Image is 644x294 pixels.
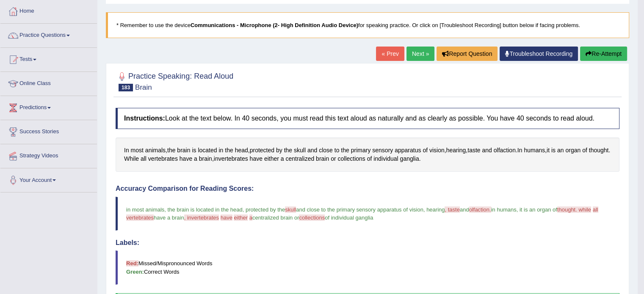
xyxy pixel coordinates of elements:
span: Click to see word definition [337,154,365,163]
span: Click to see word definition [547,146,550,155]
span: Click to see word definition [148,154,178,163]
span: Click to see word definition [167,146,175,155]
span: Click to see word definition [524,146,545,155]
span: Click to see word definition [372,146,393,155]
span: collections [299,214,325,221]
span: Click to see word definition [494,146,516,155]
div: , , , , . , . , . [116,137,619,172]
span: Click to see word definition [400,154,419,163]
h2: Practice Speaking: Read Aloud [116,70,233,91]
span: Click to see word definition [331,154,336,163]
span: Click to see word definition [192,146,196,155]
span: Click to see word definition [589,146,609,155]
button: Report Question [437,47,498,61]
span: , [517,206,518,213]
span: thought. while [557,206,591,213]
span: Click to see word definition [235,146,248,155]
span: Click to see word definition [395,146,421,155]
span: , taste [445,206,459,213]
span: Click to see word definition [131,146,144,155]
span: Click to see word definition [145,146,166,155]
a: Success Stories [0,120,97,141]
span: hearing [426,206,445,213]
span: , invertebrates [184,214,219,221]
span: Click to see word definition [582,146,587,155]
span: it is an organ of [520,206,557,213]
span: Click to see word definition [367,154,372,163]
span: skull [285,206,296,213]
span: have [221,214,232,221]
a: Practice Questions [0,24,97,45]
blockquote: Missed/Mispronounced Words Correct Words [116,250,619,284]
span: Click to see word definition [373,154,398,163]
span: Click to see word definition [218,146,223,155]
b: Communications - Microphone (2- High Definition Audio Device) [191,22,358,28]
a: Your Account [0,168,97,190]
span: Click to see word definition [214,154,248,163]
b: Instructions: [124,115,165,122]
a: Next » [406,47,434,61]
a: Online Class [0,72,97,93]
span: olfaction. [469,206,491,213]
span: Click to see word definition [225,146,233,155]
span: Click to see word definition [557,146,564,155]
span: Click to see word definition [565,146,580,155]
h4: Labels: [116,239,619,247]
span: Click to see word definition [124,154,139,163]
span: Click to see word definition [482,146,492,155]
span: Click to see word definition [446,146,466,155]
b: Red: [126,260,138,267]
h4: Look at the text below. In 40 seconds, you must read this text aloud as naturally and as clearly ... [116,108,619,129]
button: Re-Attempt [580,47,627,61]
span: have a brain [154,214,184,221]
span: Click to see word definition [467,146,480,155]
a: Strategy Videos [0,144,97,165]
span: Click to see word definition [307,146,317,155]
span: , [243,206,244,213]
span: Click to see word definition [250,146,274,155]
span: Click to see word definition [294,146,306,155]
span: Click to see word definition [351,146,371,155]
small: Brain [135,83,152,91]
span: Click to see word definition [341,146,349,155]
span: Click to see word definition [285,154,314,163]
span: Click to see word definition [264,154,279,163]
b: Green: [126,269,144,275]
span: Click to see word definition [284,146,292,155]
a: Predictions [0,96,97,117]
span: 183 [119,84,133,91]
span: in most animals [126,206,164,213]
span: of individual ganglia [325,214,373,221]
span: protected by the [246,206,285,213]
span: , [423,206,425,213]
span: Click to see word definition [141,154,146,163]
span: Click to see word definition [198,146,217,155]
a: « Prev [376,47,404,61]
span: and [460,206,469,213]
span: Click to see word definition [194,154,197,163]
span: all [593,206,598,213]
span: Click to see word definition [316,154,329,163]
span: in humans [491,206,517,213]
span: Click to see word definition [180,154,192,163]
span: Click to see word definition [250,154,263,163]
span: Click to see word definition [517,146,522,155]
blockquote: * Remember to use the device for speaking practice. Or click on [Troubleshoot Recording] button b... [106,12,629,38]
span: Click to see word definition [281,154,284,163]
a: Tests [0,48,97,69]
span: Click to see word definition [177,146,190,155]
span: Click to see word definition [124,146,129,155]
span: a [249,214,252,221]
span: and close to the primary sensory apparatus of vision [296,206,423,213]
span: vertebrates [126,214,154,221]
span: centralized brain or [252,214,299,221]
span: Click to see word definition [429,146,445,155]
span: either [234,214,248,221]
a: Troubleshoot Recording [500,47,578,61]
h4: Accuracy Comparison for Reading Scores: [116,185,619,192]
span: Click to see word definition [551,146,556,155]
span: the brain is located in the head [168,206,243,213]
span: Click to see word definition [423,146,428,155]
span: , [164,206,166,213]
span: Click to see word definition [334,146,340,155]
